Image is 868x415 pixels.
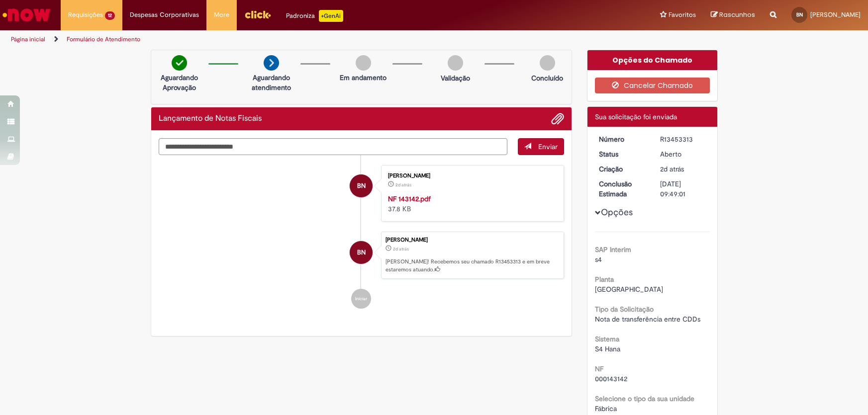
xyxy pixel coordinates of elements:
span: Despesas Corporativas [130,10,199,20]
time: 27/08/2025 15:48:56 [660,165,684,173]
p: Em andamento [340,73,386,83]
b: NF [595,364,603,373]
span: Nota de transferência entre CDDs [595,315,700,324]
span: s4 [595,255,602,264]
div: Beatriz Batista Da Cunha Neres [350,241,373,264]
b: Sistema [595,334,619,343]
img: click_logo_yellow_360x200.png [244,7,271,22]
p: Aguardando Aprovação [155,73,203,92]
ul: Histórico de tíquete [159,155,565,319]
span: Favoritos [669,10,696,20]
textarea: Digite sua mensagem aqui... [159,138,508,155]
img: arrow-next.png [264,55,279,71]
span: [GEOGRAPHIC_DATA] [595,285,663,294]
button: Adicionar anexos [551,112,564,125]
dt: Número [591,134,653,144]
img: img-circle-grey.png [540,55,555,71]
div: 27/08/2025 15:48:56 [660,164,706,174]
div: R13453313 [660,134,706,144]
span: BN [796,11,803,18]
span: Sua solicitação foi enviada [595,112,677,121]
b: Planta [595,275,614,284]
a: NF 143142.pdf [388,194,431,203]
span: [PERSON_NAME] [810,10,861,19]
b: Tipo da Solicitação [595,305,654,314]
div: 37.8 KB [388,194,554,214]
ul: Trilhas de página [7,30,571,49]
img: img-circle-grey.png [356,55,371,71]
div: Padroniza [286,10,343,22]
img: check-circle-green.png [172,55,187,71]
time: 27/08/2025 15:48:27 [395,182,411,188]
p: Validação [441,73,470,83]
p: [PERSON_NAME]! Recebemos seu chamado R13453313 e em breve estaremos atuando. [386,258,559,273]
button: Cancelar Chamado [595,78,710,93]
span: Enviar [538,142,558,151]
span: Requisições [68,10,103,20]
div: Aberto [660,149,706,159]
div: [DATE] 09:49:01 [660,179,706,199]
a: Formulário de Atendimento [67,35,140,43]
p: +GenAi [319,10,343,22]
p: Concluído [531,73,563,83]
dt: Conclusão Estimada [591,179,653,199]
span: 2d atrás [660,165,684,173]
h2: Lançamento de Notas Fiscais Histórico de tíquete [159,114,262,123]
img: ServiceNow [1,5,52,25]
span: 2d atrás [393,246,409,252]
span: More [214,10,229,20]
span: Rascunhos [719,10,755,19]
button: Enviar [518,138,564,155]
span: Fábrica [595,404,617,413]
p: Aguardando atendimento [247,73,295,92]
span: 12 [105,11,115,20]
span: 2d atrás [395,182,411,188]
span: BN [357,174,366,198]
a: Rascunhos [711,10,755,20]
span: 000143142 [595,374,627,383]
a: Página inicial [11,35,45,43]
div: Opções do Chamado [587,50,717,70]
b: Selecione o tipo da sua unidade [595,394,694,403]
b: SAP Interim [595,245,631,254]
span: BN [357,241,366,264]
li: Beatriz Batista Da Cunha Neres [159,232,565,279]
dt: Criação [591,164,653,174]
div: [PERSON_NAME] [388,173,554,179]
dt: Status [591,149,653,159]
div: Beatriz Batista Da Cunha Neres [350,174,373,197]
div: [PERSON_NAME] [386,237,559,243]
span: S4 Hana [595,344,620,353]
time: 27/08/2025 15:48:56 [393,246,409,252]
img: img-circle-grey.png [448,55,463,71]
